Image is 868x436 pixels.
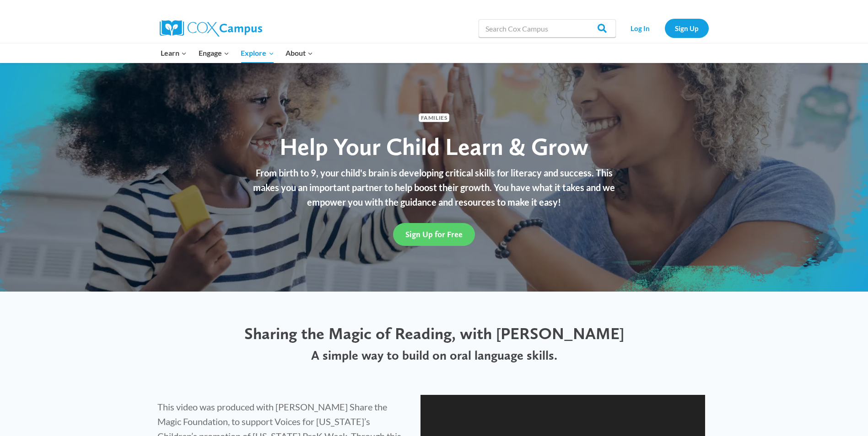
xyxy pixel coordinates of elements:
[620,19,660,37] a: Log In
[280,132,588,161] span: Help Your Child Learn & Grow
[160,20,262,37] img: Cox Campus
[620,19,709,37] nav: Secondary Navigation
[393,223,475,245] a: Sign Up for Free
[479,19,616,37] input: Search Cox Campus
[665,19,709,37] a: Sign Up
[419,113,449,122] span: Families
[244,324,624,343] span: Sharing the Magic of Reading, with [PERSON_NAME]
[286,47,313,59] span: About
[311,347,557,363] span: A simple way to build on oral language skills.
[241,47,274,59] span: Explore
[199,47,229,59] span: Engage
[161,47,187,59] span: Learn
[249,165,620,209] p: From birth to 9, your child's brain is developing critical skills for literacy and success. This ...
[155,43,319,63] nav: Primary Navigation
[405,229,463,239] span: Sign Up for Free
